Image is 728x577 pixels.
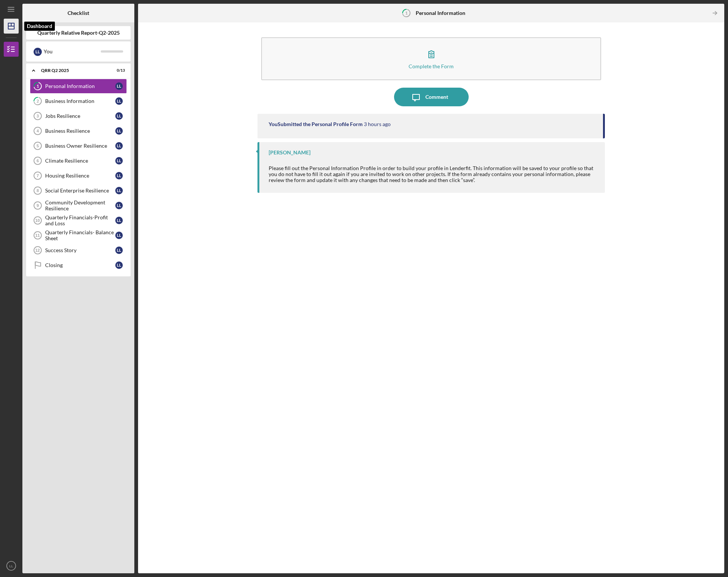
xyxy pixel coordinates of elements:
[37,203,39,208] tspan: 9
[4,558,19,573] button: LL
[115,157,123,164] div: L L
[30,94,127,109] a: 2Business InformationLL
[405,10,407,15] tspan: 1
[115,142,123,150] div: L L
[115,112,123,120] div: L L
[409,63,454,69] div: Complete the Form
[30,109,127,123] a: 3Jobs ResilienceLL
[37,99,39,104] tspan: 2
[37,114,39,118] tspan: 3
[37,30,120,36] b: Quarterly Relative Report-Q2-2025
[416,10,465,16] b: Personal Information
[30,168,127,183] a: 7Housing ResilienceLL
[115,172,123,179] div: L L
[9,564,13,568] text: LL
[269,121,363,127] div: You Submitted the Personal Profile Form
[45,173,115,179] div: Housing Resilience
[30,138,127,153] a: 5Business Owner ResilienceLL
[115,217,123,224] div: L L
[30,79,127,94] a: 1Personal InformationLL
[45,214,115,226] div: Quarterly Financials-Profit and Loss
[30,153,127,168] a: 6Climate ResilienceLL
[34,48,42,56] div: L L
[35,248,40,253] tspan: 12
[115,261,123,269] div: L L
[30,123,127,138] a: 4Business ResilienceLL
[115,97,123,105] div: L L
[425,88,448,106] div: Comment
[115,232,123,239] div: L L
[30,213,127,228] a: 10Quarterly Financials-Profit and LossLL
[68,10,89,16] b: Checklist
[115,202,123,209] div: L L
[45,113,115,119] div: Jobs Resilience
[37,159,39,163] tspan: 6
[30,228,127,243] a: 11Quarterly Financials- Balance SheetLL
[45,188,115,194] div: Social Enterprise Resilience
[115,127,123,135] div: L L
[30,258,127,273] a: ClosingLL
[44,45,101,58] div: You
[30,198,127,213] a: 9Community Development ResilienceLL
[45,229,115,241] div: Quarterly Financials- Balance Sheet
[364,121,391,127] time: 2025-08-15 17:37
[45,128,115,134] div: Business Resilience
[45,200,115,211] div: Community Development Resilience
[45,143,115,149] div: Business Owner Resilience
[45,98,115,104] div: Business Information
[37,144,39,148] tspan: 5
[112,68,125,73] div: 0 / 13
[45,83,115,89] div: Personal Information
[394,88,469,106] button: Comment
[115,247,123,254] div: L L
[45,158,115,164] div: Climate Resilience
[37,188,39,193] tspan: 8
[261,37,601,80] button: Complete the Form
[115,187,123,194] div: L L
[35,218,40,223] tspan: 10
[115,82,123,90] div: L L
[30,183,127,198] a: 8Social Enterprise ResilienceLL
[45,262,115,268] div: Closing
[37,129,39,133] tspan: 4
[37,173,39,178] tspan: 7
[30,243,127,258] a: 12Success StoryLL
[45,247,115,253] div: Success Story
[37,84,39,89] tspan: 1
[269,165,597,183] div: Please fill out the Personal Information Profile in order to build your profile in Lenderfit. Thi...
[269,150,310,156] div: [PERSON_NAME]
[41,68,106,73] div: QRR Q2 2025
[35,233,40,238] tspan: 11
